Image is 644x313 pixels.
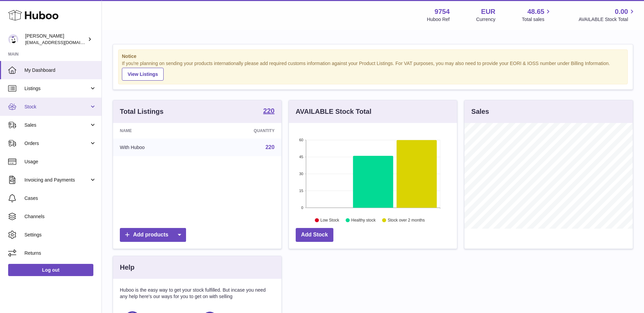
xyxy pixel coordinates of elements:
[24,250,96,256] span: Returns
[24,195,96,202] span: Cases
[24,177,89,183] span: Invoicing and Payments
[427,16,450,23] div: Huboo Ref
[24,159,96,165] span: Usage
[471,107,489,116] h3: Sales
[8,34,18,44] img: internalAdmin-9754@internal.huboo.com
[299,138,303,142] text: 60
[113,123,202,139] th: Name
[24,213,96,220] span: Channels
[113,139,202,156] td: With Huboo
[122,53,624,60] strong: Notice
[24,140,89,147] span: Orders
[202,123,281,139] th: Quantity
[8,264,93,276] a: Log out
[522,7,552,23] a: 48.65 Total sales
[351,218,376,223] text: Healthy stock
[263,107,274,116] a: 220
[481,7,495,16] strong: EUR
[265,144,275,150] a: 220
[24,85,89,92] span: Listings
[388,218,425,223] text: Stock over 2 months
[25,40,100,45] span: [EMAIL_ADDRESS][DOMAIN_NAME]
[24,67,96,74] span: My Dashboard
[527,7,544,16] span: 48.65
[120,228,186,242] a: Add products
[476,16,496,23] div: Currency
[120,287,275,300] p: Huboo is the easy way to get your stock fulfilled. But incase you need any help here's our ways f...
[24,122,89,128] span: Sales
[615,7,628,16] span: 0.00
[296,228,333,242] a: Add Stock
[578,16,636,23] span: AVAILABLE Stock Total
[522,16,552,23] span: Total sales
[299,155,303,159] text: 45
[120,107,164,116] h3: Total Listings
[263,107,274,114] strong: 220
[24,104,89,110] span: Stock
[296,107,371,116] h3: AVAILABLE Stock Total
[578,7,636,23] a: 0.00 AVAILABLE Stock Total
[120,263,134,272] h3: Help
[301,206,303,210] text: 0
[122,60,624,81] div: If you're planning on sending your products internationally please add required customs informati...
[435,7,450,16] strong: 9754
[299,172,303,176] text: 30
[122,68,164,81] a: View Listings
[24,232,96,238] span: Settings
[299,189,303,193] text: 15
[320,218,339,223] text: Low Stock
[25,33,86,46] div: [PERSON_NAME]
